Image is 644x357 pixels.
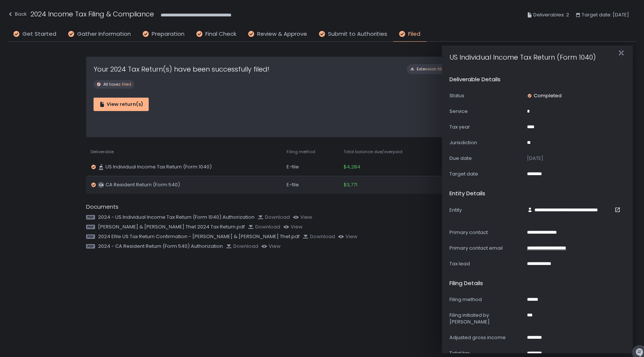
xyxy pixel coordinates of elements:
[261,243,281,250] button: view
[77,30,131,38] span: Gather Information
[91,149,114,155] span: Deliverable
[449,108,524,115] div: Service
[103,82,131,87] span: All taxes filed
[338,233,357,240] button: view
[98,233,300,240] span: 2024 Efile US Tax Return Confirmation - [PERSON_NAME] & [PERSON_NAME] Thet.pdf
[449,312,524,325] div: Filing initiated by [PERSON_NAME]
[449,279,483,288] h2: Filing details
[98,243,223,250] span: 2024 - CA Resident Return (Form 540) Authorization
[94,64,269,74] h1: Your 2024 Tax Return(s) have been successfully filed!
[283,224,303,230] button: view
[98,224,245,230] span: [PERSON_NAME] & [PERSON_NAME] Thet 2024 Tax Return.pdf
[344,181,357,188] span: $3,771
[417,66,447,72] span: Extension filed
[248,224,280,230] button: Download
[258,214,290,221] button: Download
[533,10,569,19] span: Deliverables: 2
[344,149,402,155] span: Total balance due/overpaid
[527,155,543,162] span: [DATE]
[527,92,562,99] div: Completed
[344,164,360,170] span: $4,284
[449,296,524,303] div: Filing method
[226,243,258,250] button: Download
[98,214,255,221] span: 2024 - US Individual Income Tax Return (Form 1040) Authorization
[287,149,315,155] span: Filing method
[449,260,524,267] div: Tax lead
[99,101,143,108] div: View return(s)
[105,164,212,170] span: US Individual Income Tax Return (Form 1040)
[31,9,154,19] h1: 2024 Income Tax Filing & Compliance
[328,30,387,38] span: Submit to Authorities
[94,98,149,111] button: View return(s)
[449,139,524,146] div: Jurisdiction
[449,171,524,177] div: Target date
[449,245,524,252] div: Primary contact email
[22,30,56,38] span: Get Started
[449,207,524,214] div: Entity
[449,229,524,236] div: Primary contact
[152,30,184,38] span: Preparation
[7,10,27,19] div: Back
[105,181,180,188] span: CA Resident Return (Form 540)
[303,233,335,240] button: Download
[86,203,558,211] div: Documents
[449,92,524,99] div: Status
[287,164,334,170] div: E-file
[99,183,104,187] text: CA
[205,30,236,38] span: Final Check
[449,75,501,84] h2: Deliverable details
[582,10,629,19] span: Target date: [DATE]
[449,43,596,62] h1: US Individual Income Tax Return (Form 1040)
[449,334,524,341] div: Adjusted gross income
[408,30,420,38] span: Filed
[449,155,524,162] div: Due date
[449,189,485,198] h2: Entity details
[257,30,307,38] span: Review & Approve
[7,9,27,21] button: Back
[287,181,334,188] div: E-file
[449,350,524,357] div: Total tax
[293,214,312,221] button: view
[449,124,524,130] div: Tax year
